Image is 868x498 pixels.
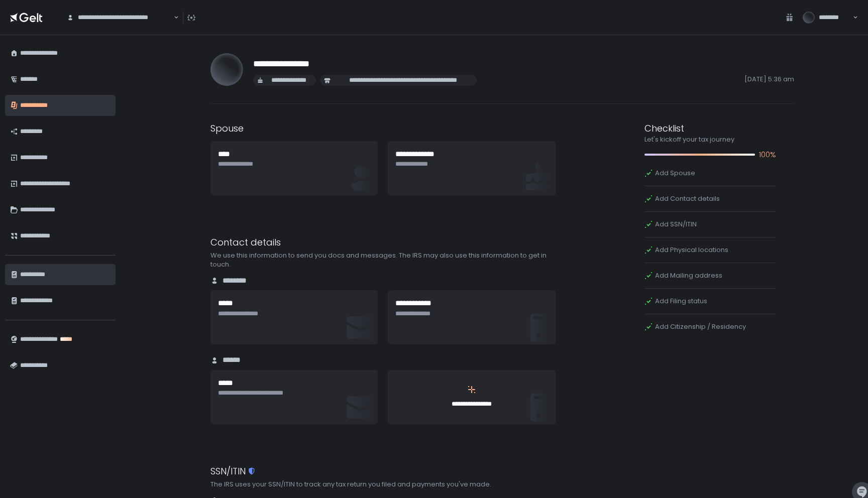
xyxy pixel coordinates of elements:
div: Spouse [210,121,557,135]
span: Add Mailing address [655,271,722,280]
div: The IRS uses your SSN/ITIN to track any tax return you filed and payments you've made. [210,480,557,489]
span: Add Contact details [655,194,720,203]
div: Checklist [644,121,777,135]
div: We use this information to send you docs and messages. The IRS may also use this information to g... [210,251,557,269]
span: Add Filing status [655,297,707,306]
div: SSN/ITIN [210,464,557,478]
span: Add Spouse [655,169,695,178]
input: Search for option [172,13,173,23]
span: 100% [759,149,776,161]
div: Search for option [60,7,179,28]
span: [DATE] 5:36 am [481,75,794,86]
span: Add Physical locations [655,245,728,255]
span: Add Citizenship / Residency [655,322,746,331]
div: Contact details [210,235,557,249]
span: Add SSN/ITIN [655,220,697,229]
div: Let's kickoff your tax journey [644,135,777,144]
